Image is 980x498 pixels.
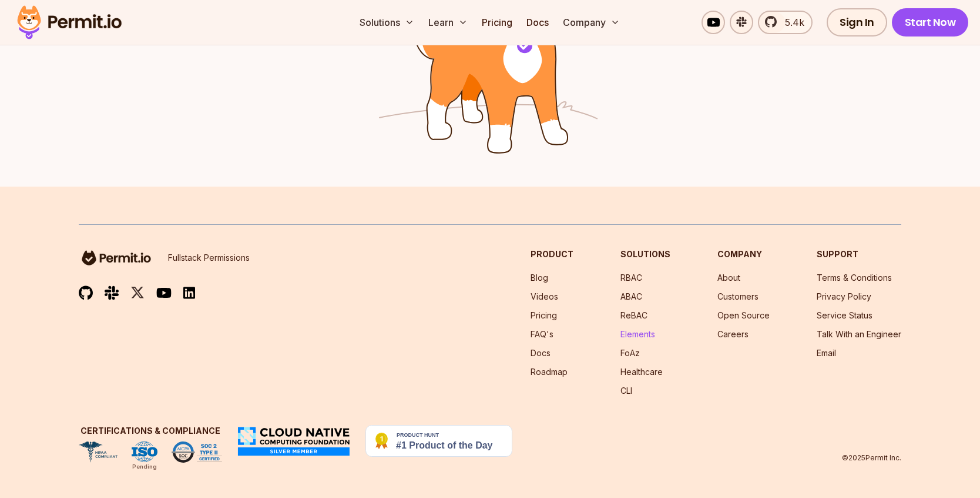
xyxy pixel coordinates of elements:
[522,11,553,34] a: Docs
[717,273,740,283] a: About
[12,2,127,42] img: Permit logo
[79,248,154,267] img: logo
[620,291,642,301] a: ABAC
[531,348,551,358] a: Docs
[132,462,157,472] div: Pending
[156,286,172,300] img: youtube
[365,425,512,457] img: Permit.io - Never build permissions again | Product Hunt
[105,285,119,301] img: slack
[79,285,93,300] img: github
[620,310,647,320] a: ReBAC
[79,441,118,463] img: HIPAA
[477,11,517,34] a: Pricing
[842,453,901,463] p: © 2025 Permit Inc.
[620,348,640,358] a: FoAz
[168,252,250,264] p: Fullstack Permissions
[531,329,553,339] a: FAQ's
[620,367,663,377] a: Healthcare
[132,441,157,463] img: ISO
[531,310,557,320] a: Pricing
[817,248,901,260] h3: Support
[817,291,871,301] a: Privacy Policy
[758,11,813,34] a: 5.4k
[620,248,670,260] h3: Solutions
[355,11,419,34] button: Solutions
[817,348,836,358] a: Email
[531,248,573,260] h3: Product
[531,367,568,377] a: Roadmap
[817,329,901,339] a: Talk With an Engineer
[620,329,655,339] a: Elements
[892,8,969,36] a: Start Now
[778,15,804,29] span: 5.4k
[531,273,548,283] a: Blog
[717,248,770,260] h3: Company
[79,425,222,437] h3: Certifications & Compliance
[130,285,145,300] img: twitter
[817,273,892,283] a: Terms & Conditions
[531,291,558,301] a: Videos
[183,286,195,300] img: linkedin
[558,11,625,34] button: Company
[717,310,770,320] a: Open Source
[827,8,887,36] a: Sign In
[172,441,222,463] img: SOC
[817,310,872,320] a: Service Status
[620,386,632,396] a: CLI
[424,11,472,34] button: Learn
[620,273,642,283] a: RBAC
[717,291,759,301] a: Customers
[717,329,749,339] a: Careers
